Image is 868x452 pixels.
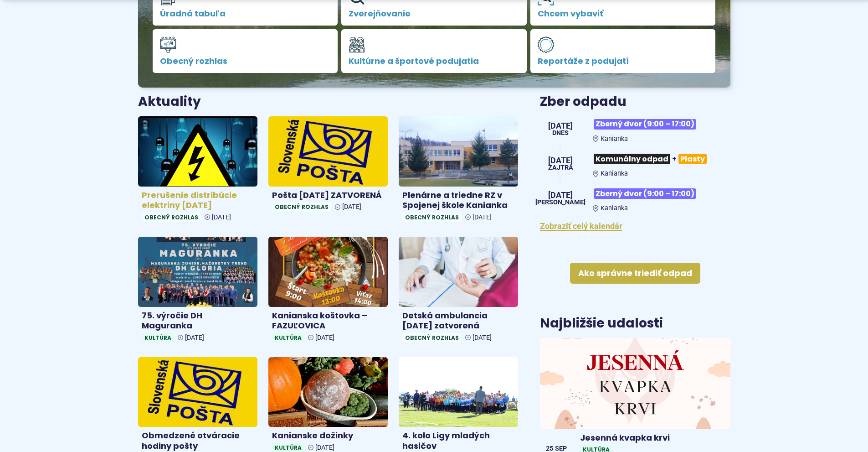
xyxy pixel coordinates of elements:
span: Kanianka [601,204,628,212]
h4: Detská ambulancia [DATE] zatvorená [402,311,514,331]
span: [DATE] [185,334,204,342]
span: Obecný rozhlas [402,333,462,343]
span: Kanianka [601,135,628,143]
span: Obecný rozhlas [272,202,331,212]
span: Dnes [548,130,573,136]
a: Zberný dvor (9:00 – 17:00) Kanianka [DATE] Dnes [540,115,730,143]
h4: Jesenná kvapka krvi [580,433,726,443]
a: Prerušenie distribúcie elektriny [DATE] Obecný rozhlas [DATE] [138,116,257,226]
span: Kultúra [142,333,174,343]
h4: Kanianska koštovka – FAZUĽOVICA [272,311,384,331]
span: [DATE] [342,203,361,211]
span: Zberný dvor (9:00 – 17:00) [594,119,696,130]
h4: Obmedzené otváracie hodiny pošty [142,431,254,451]
a: Obecný rozhlas [153,29,338,73]
a: Zobraziť celý kalendár [540,221,622,231]
a: Pošta [DATE] ZATVORENÁ Obecný rozhlas [DATE] [268,116,388,215]
a: Kanianska koštovka – FAZUĽOVICA Kultúra [DATE] [268,237,388,346]
a: Komunálny odpad+Plasty Kanianka [DATE] Zajtra [540,150,730,177]
span: [DATE] [212,213,231,221]
span: sep [555,446,567,452]
a: Zberný dvor (9:00 – 17:00) Kanianka [DATE] [PERSON_NAME] [540,185,730,212]
h3: Zber odpadu [540,95,730,109]
h4: Kanianske dožinky [272,431,384,441]
span: [DATE] [548,156,573,165]
a: Kultúrne a športové podujatia [341,29,527,73]
a: 75. výročie DH Maguranka Kultúra [DATE] [138,237,257,346]
span: Reportáže z podujatí [538,57,709,66]
span: [DATE] [473,334,492,342]
h4: Prerušenie distribúcie elektriny [DATE] [142,190,254,211]
span: Obecný rozhlas [142,213,201,222]
span: Chcem vybaviť [538,9,709,18]
h4: 75. výročie DH Maguranka [142,311,254,331]
a: Reportáže z podujatí [530,29,716,73]
h4: Pošta [DATE] ZATVORENÁ [272,190,384,201]
span: Plasty [678,154,707,164]
span: [DATE] [535,191,586,199]
span: Obecný rozhlas [402,213,462,222]
span: [DATE] [548,122,573,130]
span: 25 [546,446,553,452]
h3: Najbližšie udalosti [540,317,663,331]
h4: 4. kolo Ligy mladých hasičov [402,431,514,451]
span: Zberný dvor (9:00 – 17:00) [594,188,696,199]
span: Obecný rozhlas [160,57,331,66]
a: Plenárne a triedne RZ v Spojenej škole Kanianka Obecný rozhlas [DATE] [399,116,518,226]
h3: Aktuality [138,95,201,109]
a: Ako správne triediť odpad [570,263,700,284]
span: [DATE] [315,444,334,452]
span: [PERSON_NAME] [535,199,586,206]
span: [DATE] [315,334,334,342]
span: Kultúrne a športové podujatia [349,57,519,66]
h4: Plenárne a triedne RZ v Spojenej škole Kanianka [402,190,514,211]
span: Úradná tabuľa [160,9,331,18]
h3: + [593,150,730,168]
span: Kanianka [601,170,628,177]
span: [DATE] [473,213,492,221]
span: Komunálny odpad [594,154,670,164]
span: Zverejňovanie [349,9,519,18]
a: Detská ambulancia [DATE] zatvorená Obecný rozhlas [DATE] [399,237,518,346]
span: Kultúra [272,333,304,343]
span: Zajtra [548,165,573,171]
